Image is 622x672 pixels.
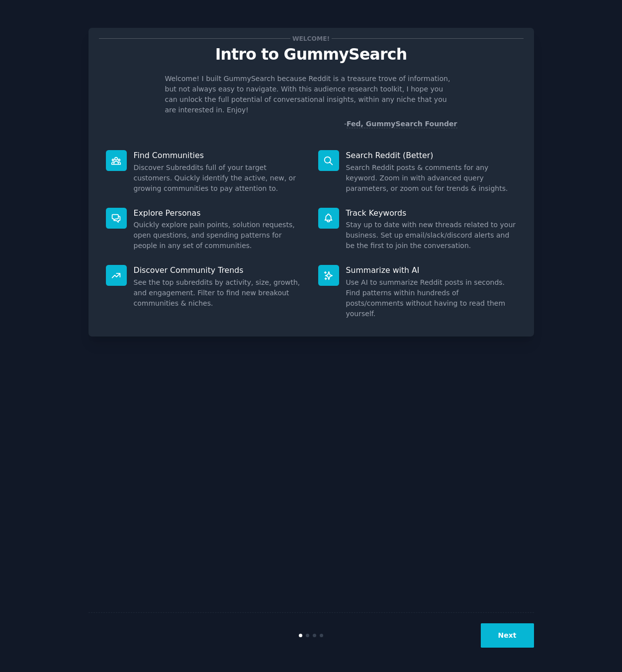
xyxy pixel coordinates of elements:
dd: Stay up to date with new threads related to your business. Set up email/slack/discord alerts and ... [346,220,517,251]
dd: Search Reddit posts & comments for any keyword. Zoom in with advanced query parameters, or zoom o... [346,163,517,194]
p: Summarize with AI [346,265,517,275]
dd: Discover Subreddits full of your target customers. Quickly identify the active, new, or growing c... [134,163,304,194]
a: Fed, GummySearch Founder [347,120,457,128]
dd: Use AI to summarize Reddit posts in seconds. Find patterns within hundreds of posts/comments with... [346,277,517,319]
div: - [344,119,457,129]
p: Discover Community Trends [134,265,304,275]
p: Search Reddit (Better) [346,150,517,161]
dd: Quickly explore pain points, solution requests, open questions, and spending patterns for people ... [134,220,304,251]
p: Welcome! I built GummySearch because Reddit is a treasure trove of information, but not always ea... [165,74,457,115]
p: Track Keywords [346,208,517,218]
p: Explore Personas [134,208,304,218]
dd: See the top subreddits by activity, size, growth, and engagement. Filter to find new breakout com... [134,277,304,309]
p: Find Communities [134,150,304,161]
p: Intro to GummySearch [99,46,524,63]
button: Next [481,623,534,648]
span: Welcome! [290,33,331,44]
